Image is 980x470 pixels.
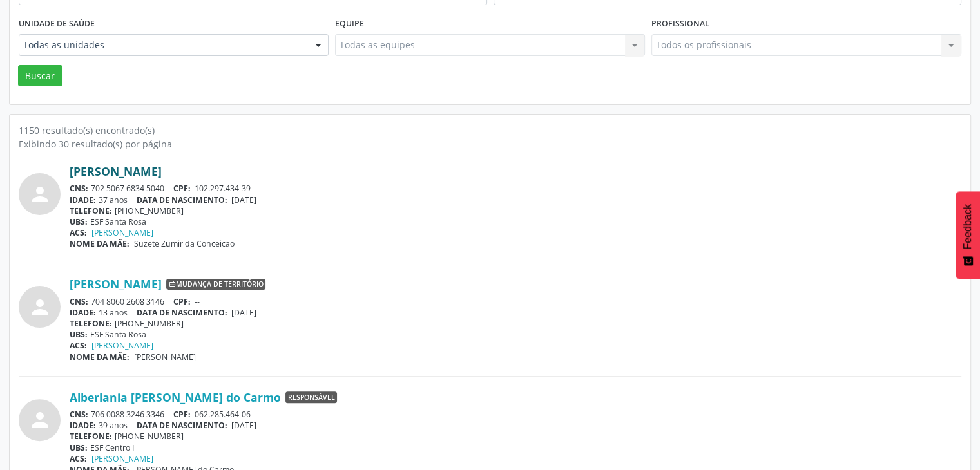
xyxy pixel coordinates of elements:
button: Buscar [18,65,62,87]
span: CNS: [70,183,88,194]
div: ESF Santa Rosa [70,329,961,340]
span: ACS: [70,340,87,351]
span: [DATE] [231,420,256,431]
div: 1150 resultado(s) encontrado(s) [19,124,961,137]
span: ACS: [70,227,87,238]
span: CPF: [173,409,191,420]
span: IDADE: [70,194,96,205]
i: person [28,183,52,206]
span: ACS: [70,453,87,464]
div: 39 anos [70,420,961,431]
span: Feedback [962,204,974,249]
a: [PERSON_NAME] [91,340,153,351]
div: [PHONE_NUMBER] [70,318,961,329]
span: UBS: [70,329,88,340]
i: person [28,296,52,319]
span: CNS: [70,296,88,307]
div: 13 anos [70,307,961,318]
span: DATA DE NASCIMENTO: [137,194,227,205]
div: 704 8060 2608 3146 [70,296,961,307]
div: 702 5067 6834 5040 [70,183,961,194]
span: -- [195,296,200,307]
span: NOME DA MÃE: [70,238,130,249]
div: Exibindo 30 resultado(s) por página [19,137,961,151]
label: Unidade de saúde [19,14,95,34]
a: Alberlania [PERSON_NAME] do Carmo [70,390,281,404]
span: CPF: [173,296,191,307]
div: ESF Centro I [70,442,961,453]
span: CPF: [173,183,191,194]
div: [PHONE_NUMBER] [70,431,961,442]
span: IDADE: [70,307,96,318]
span: Mudança de território [166,279,265,290]
span: CNS: [70,409,88,420]
span: [DATE] [231,194,256,205]
span: [PERSON_NAME] [134,352,196,362]
span: [DATE] [231,307,256,318]
div: [PHONE_NUMBER] [70,205,961,216]
a: [PERSON_NAME] [91,227,153,238]
span: UBS: [70,216,88,227]
span: Todas as unidades [23,39,302,52]
span: DATA DE NASCIMENTO: [137,420,227,431]
span: Responsável [285,391,337,403]
div: ESF Santa Rosa [70,216,961,227]
span: NOME DA MÃE: [70,352,130,362]
span: TELEFONE: [70,205,112,216]
a: [PERSON_NAME] [91,453,153,464]
span: DATA DE NASCIMENTO: [137,307,227,318]
a: [PERSON_NAME] [70,277,162,291]
div: 37 anos [70,194,961,205]
button: Feedback - Mostrar pesquisa [956,191,980,279]
span: Suzete Zumir da Conceicao [134,238,235,249]
label: Profissional [651,14,709,34]
a: [PERSON_NAME] [70,164,162,178]
span: 062.285.464-06 [195,409,251,420]
i: person [28,408,52,431]
label: Equipe [335,14,364,34]
span: 102.297.434-39 [195,183,251,194]
span: TELEFONE: [70,431,112,442]
span: TELEFONE: [70,318,112,329]
span: IDADE: [70,420,96,431]
div: 706 0088 3246 3346 [70,409,961,420]
span: UBS: [70,442,88,453]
